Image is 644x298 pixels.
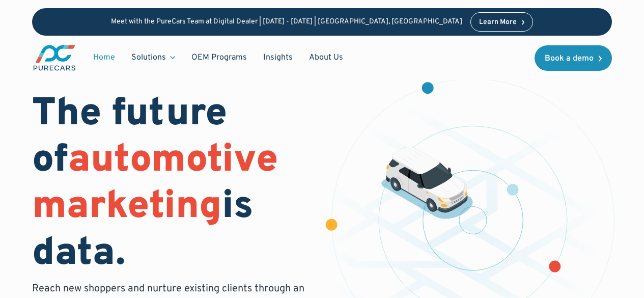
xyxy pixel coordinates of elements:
img: purecars logo [32,44,77,72]
a: Home [85,48,123,67]
span: automotive marketing [32,137,278,232]
div: Solutions [123,48,183,67]
div: Learn More [479,19,517,26]
a: Book a demo [535,45,612,71]
div: Solutions [131,52,166,63]
a: Insights [255,48,301,67]
a: OEM Programs [183,48,255,67]
h1: The future of is data. [32,92,310,278]
a: About Us [301,48,351,67]
a: Learn More [470,12,534,32]
p: Meet with the PureCars Team at Digital Dealer | [DATE] - [DATE] | [GEOGRAPHIC_DATA], [GEOGRAPHIC_... [111,18,462,26]
a: main [32,44,77,72]
div: Book a demo [545,55,594,63]
img: illustration of a vehicle [381,147,473,219]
